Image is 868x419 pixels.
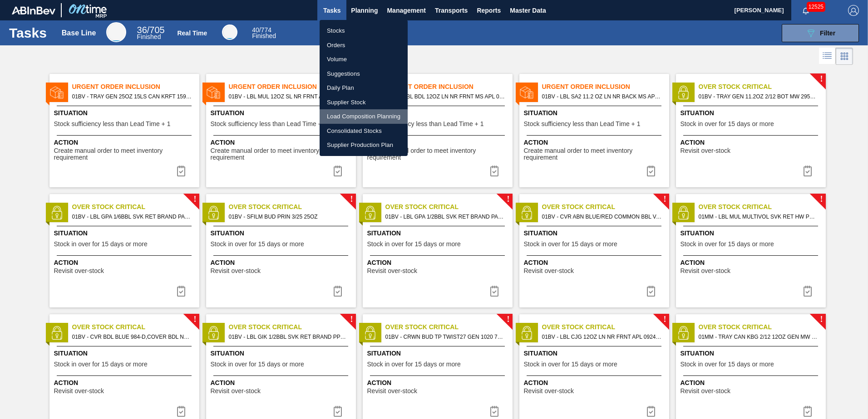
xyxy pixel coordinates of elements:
[320,38,408,53] a: Orders
[320,67,408,81] a: Suggestions
[320,138,408,152] a: Supplier Production Plan
[320,109,408,124] a: Load Composition Planning
[320,95,408,110] a: Supplier Stock
[320,52,408,67] a: Volume
[320,124,408,138] a: Consolidated Stocks
[320,24,408,38] a: Stocks
[320,81,408,95] a: Daily Plan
